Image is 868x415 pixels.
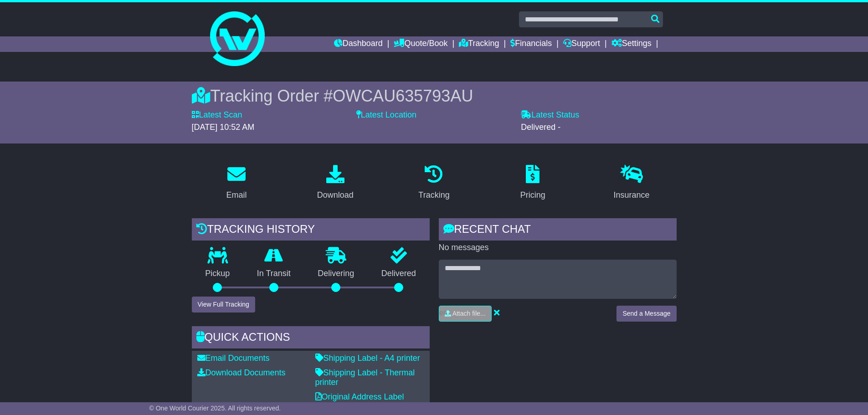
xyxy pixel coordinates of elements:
label: Latest Location [356,110,416,120]
a: Dashboard [334,36,383,52]
div: Quick Actions [192,326,430,351]
a: Tracking [412,162,455,205]
div: Download [317,189,354,201]
span: OWCAU635793AU [333,87,473,105]
p: Delivering [304,269,368,279]
span: Delivered - [521,123,560,132]
a: Email [220,162,252,205]
a: Settings [611,36,652,52]
a: Original Address Label [315,392,404,401]
a: Pricing [514,162,551,205]
button: Send a Message [616,306,676,322]
a: Shipping Label - A4 printer [315,354,420,363]
div: Email [226,189,247,201]
div: Tracking [418,189,449,201]
button: View Full Tracking [192,297,255,313]
a: Support [563,36,600,52]
a: Financials [510,36,552,52]
p: In Transit [243,269,304,279]
label: Latest Status [521,110,579,120]
p: Delivered [368,269,430,279]
div: RECENT CHAT [439,218,677,243]
a: Download [311,162,360,205]
a: Quote/Book [394,36,447,52]
label: Latest Scan [192,110,242,120]
a: Shipping Label - Thermal printer [315,368,415,387]
a: Tracking [459,36,499,52]
div: Tracking Order # [192,86,677,106]
span: [DATE] 10:52 AM [192,123,255,132]
div: Tracking history [192,218,430,243]
div: Insurance [614,189,650,201]
a: Download Documents [197,368,286,377]
div: Pricing [520,189,545,201]
a: Email Documents [197,354,270,363]
span: © One World Courier 2025. All rights reserved. [149,405,281,412]
a: Insurance [608,162,656,205]
p: No messages [439,243,677,253]
p: Pickup [192,269,244,279]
